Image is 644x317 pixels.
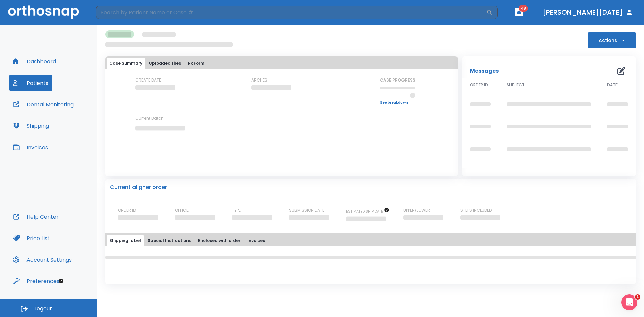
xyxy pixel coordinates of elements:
[8,5,79,19] img: Orthosnap
[9,118,53,134] button: Shipping
[107,58,145,69] button: Case Summary
[9,273,63,289] button: Preferences
[232,207,241,213] p: TYPE
[135,115,196,121] p: Current Batch
[145,235,194,246] button: Special Instructions
[621,294,637,310] iframe: Intercom live chat
[607,82,618,88] span: DATE
[245,235,268,246] button: Invoices
[9,252,76,268] button: Account Settings
[460,207,492,213] p: STEPS INCLUDED
[519,5,528,12] span: 48
[470,67,499,75] p: Messages
[146,58,184,69] button: Uploaded files
[9,139,52,155] button: Invoices
[135,77,161,83] p: CREATE DATE
[118,207,136,213] p: ORDER ID
[107,235,635,246] div: tabs
[540,6,636,18] button: [PERSON_NAME][DATE]
[289,207,324,213] p: SUBMISSION DATE
[195,235,243,246] button: Enclosed with order
[185,58,207,69] button: Rx Form
[9,209,63,225] button: Help Center
[110,183,167,191] p: Current aligner order
[9,96,78,112] button: Dental Monitoring
[588,32,636,48] button: Actions
[380,101,415,105] a: See breakdown
[9,230,54,246] button: Price List
[175,207,189,213] p: OFFICE
[58,278,64,284] div: Tooltip anchor
[507,82,525,88] span: SUBJECT
[107,235,144,246] button: Shipping label
[380,77,415,83] p: CASE PROGRESS
[403,207,430,213] p: UPPER/LOWER
[9,53,60,69] button: Dashboard
[470,82,488,88] span: ORDER ID
[9,75,52,91] button: Patients
[96,6,486,19] input: Search by Patient Name or Case #
[251,77,267,83] p: ARCHES
[107,58,457,69] div: tabs
[34,305,52,312] span: Logout
[346,209,389,214] span: The date will be available after approving treatment plan
[635,294,640,300] span: 1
